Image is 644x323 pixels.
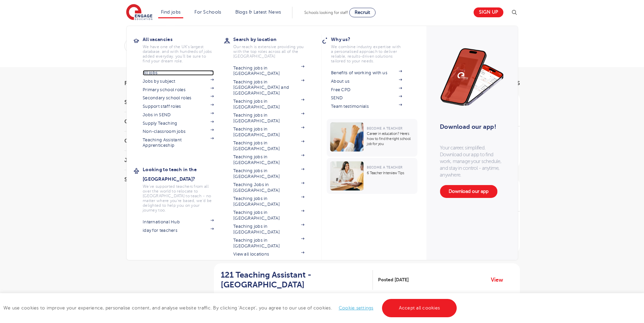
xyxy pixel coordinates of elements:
a: Teaching jobs in [GEOGRAPHIC_DATA] [233,140,304,152]
a: Accept all cookies [382,299,457,317]
span: Posted [DATE] [378,276,409,283]
a: Why us?We combine industry expertise with a personalised approach to deliver reliable, results-dr... [331,35,412,63]
a: Search by locationOur reach is extensive providing you with the top roles across all of the [GEOG... [233,35,314,59]
a: Teaching Jobs in [GEOGRAPHIC_DATA] [233,182,304,193]
span: Recruit [355,10,370,15]
a: All jobs [143,70,214,76]
a: Jobs by subject [143,79,214,84]
span: Schools looking for staff [304,10,348,15]
a: Looking to teach in the [GEOGRAPHIC_DATA]?We've supported teachers from all over the world to rel... [143,165,224,213]
p: We have one of the UK's largest database. and with hundreds of jobs added everyday. you'll be sur... [143,44,214,63]
img: Engage Education [126,4,152,21]
a: Find jobs [161,9,181,15]
h3: Start Date [124,100,199,105]
a: For Schools [194,9,221,15]
h2: 121 Teaching Assistant - [GEOGRAPHIC_DATA] [221,270,368,290]
p: Your career, simplified. Download our app to find work, manage your schedule, and stay in control... [440,144,504,178]
h3: County [124,119,199,124]
a: Teaching jobs in [GEOGRAPHIC_DATA] and [GEOGRAPHIC_DATA] [233,79,304,96]
h3: City [124,138,199,144]
h3: All vacancies [143,35,224,44]
h3: Job Type [124,158,199,163]
div: Submit [124,38,445,54]
a: Teaching jobs in [GEOGRAPHIC_DATA] [233,99,304,110]
a: Cookie settings [339,305,374,310]
h3: Why us? [331,35,412,44]
a: Become a TeacherCareer in education? Here’s how to find the right school job for you [327,119,419,157]
p: 6 Teacher Interview Tips [367,170,414,176]
span: Become a Teacher [367,165,402,169]
p: Our reach is extensive providing you with the top roles across all of the [GEOGRAPHIC_DATA] [233,44,304,59]
span: Become a Teacher [367,126,402,130]
a: SEND [331,95,402,101]
a: About us [331,79,402,84]
a: Teaching jobs in [GEOGRAPHIC_DATA] [233,126,304,138]
span: We use cookies to improve your experience, personalise content, and analyse website traffic. By c... [3,305,458,310]
a: Sign up [474,7,503,17]
a: View [491,276,508,284]
a: Teaching jobs in [GEOGRAPHIC_DATA] [233,224,304,235]
p: We've supported teachers from all over the world to relocate to [GEOGRAPHIC_DATA] to teach - no m... [143,184,214,213]
a: Team testimonials [331,104,402,109]
a: Support staff roles [143,104,214,109]
a: Teaching jobs in [GEOGRAPHIC_DATA] [233,196,304,207]
a: Become a Teacher6 Teacher Interview Tips [327,158,419,194]
a: Teaching Assistant Apprenticeship [143,137,214,148]
h3: Sector [124,177,199,182]
a: View all locations [233,251,304,257]
a: Teaching jobs in [GEOGRAPHIC_DATA] [233,154,304,165]
h3: Search by location [233,35,314,44]
a: Teaching jobs in [GEOGRAPHIC_DATA] [233,113,304,124]
a: Non-classroom jobs [143,129,214,134]
a: Teaching jobs in [GEOGRAPHIC_DATA] [233,168,304,179]
a: Primary school roles [143,87,214,93]
a: Download our app [440,185,497,198]
a: Teaching jobs in [GEOGRAPHIC_DATA] [233,210,304,221]
a: Jobs in SEND [143,112,214,118]
a: Blogs & Latest News [235,9,281,15]
h3: Download our app! [440,119,501,134]
a: Teaching jobs in [GEOGRAPHIC_DATA] [233,65,304,77]
a: Teaching jobs in [GEOGRAPHIC_DATA] [233,238,304,249]
a: All vacanciesWe have one of the UK's largest database. and with hundreds of jobs added everyday. ... [143,35,224,63]
a: Supply Teaching [143,121,214,126]
a: Benefits of working with us [331,70,402,76]
a: iday for teachers [143,228,214,233]
span: Filters [124,81,145,86]
a: Secondary school roles [143,95,214,101]
h3: Looking to teach in the [GEOGRAPHIC_DATA]? [143,165,224,184]
a: Free CPD [331,87,402,93]
p: We combine industry expertise with a personalised approach to deliver reliable, results-driven so... [331,44,402,63]
p: Career in education? Here’s how to find the right school job for you [367,131,414,146]
a: Recruit [349,8,376,17]
a: 121 Teaching Assistant - [GEOGRAPHIC_DATA] [221,270,373,290]
a: International Hub [143,219,214,225]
